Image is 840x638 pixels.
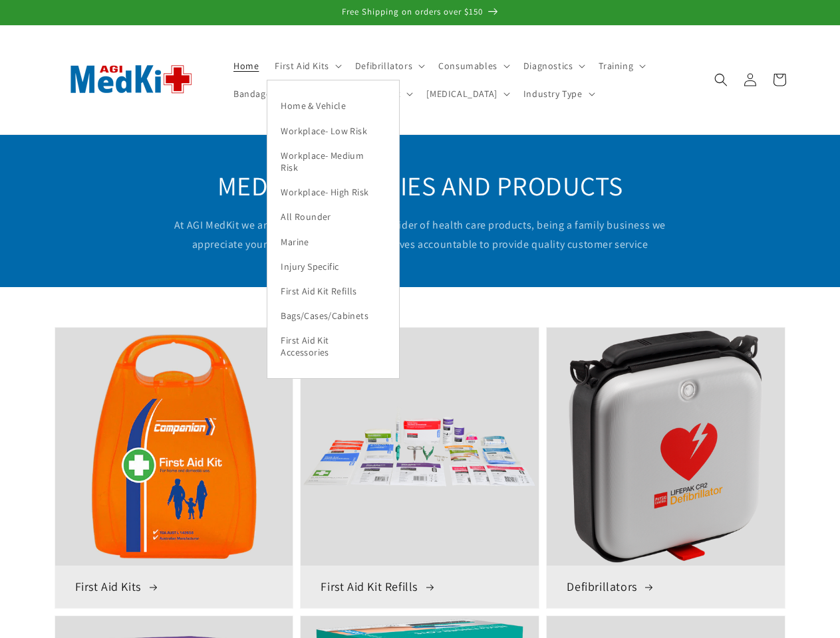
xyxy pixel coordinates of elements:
[267,254,399,278] a: Injury Specific
[267,328,399,365] a: First Aid Kit Accessories
[300,327,539,608] a: First Aid Kit Refills First Aid Kit Refills
[438,60,497,72] span: Consumables
[233,60,259,72] span: Home
[523,88,583,100] span: Industry Type
[225,52,267,80] a: Home
[161,168,680,203] h2: MEDICAL SUPPLIES AND PRODUCTS
[225,80,345,108] summary: Bandages & Dressings
[267,52,347,80] summary: First Aid Kits
[55,43,208,116] img: AGI MedKit
[267,205,399,229] a: All Rounder
[75,579,273,594] h3: First Aid Kits
[267,304,399,328] a: Bags/Cases/Cabinets
[321,579,519,594] h3: First Aid Kit Refills
[599,60,633,72] span: Training
[567,579,765,594] h3: Defibrillators
[267,278,399,303] a: First Aid Kit Refills
[430,52,515,80] summary: Consumables
[515,80,601,108] summary: Industry Type
[418,80,515,108] summary: [MEDICAL_DATA]
[355,60,412,72] span: Defibrillators
[301,328,539,566] img: First Aid Kit Refills
[275,60,329,72] span: First Aid Kits
[426,88,497,100] span: [MEDICAL_DATA]
[55,328,293,566] img: First Aid Kits
[267,94,399,118] a: Home & Vehicle
[515,52,591,80] summary: Diagnostics
[161,216,680,255] p: At AGI MedKit we are your one stop online provider of health care products, being a family busine...
[706,65,736,94] summary: Search
[55,327,294,608] a: First Aid Kits First Aid Kits
[267,180,399,205] a: Workplace- High Risk
[267,229,399,254] a: Marine
[13,7,827,18] p: Free Shipping on orders over $150
[233,88,327,100] span: Bandages & Dressings
[547,328,785,566] img: Defibrillators
[523,60,573,72] span: Diagnostics
[267,118,399,143] a: Workplace- Low Risk
[347,52,430,80] summary: Defibrillators
[591,52,651,80] summary: Training
[267,143,399,179] a: Workplace- Medium Risk
[546,327,785,608] a: Defibrillators Defibrillators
